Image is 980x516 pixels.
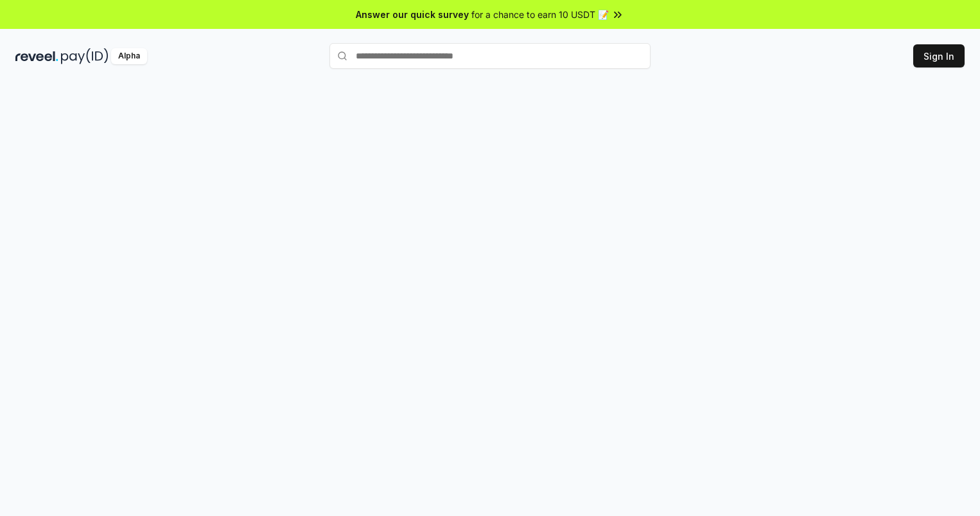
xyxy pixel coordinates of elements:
button: Sign In [913,44,965,67]
div: Alpha [111,48,147,64]
img: reveel_dark [15,48,58,64]
span: for a chance to earn 10 USDT 📝 [471,8,609,21]
span: Answer our quick survey [356,8,469,21]
img: pay_id [61,48,109,64]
